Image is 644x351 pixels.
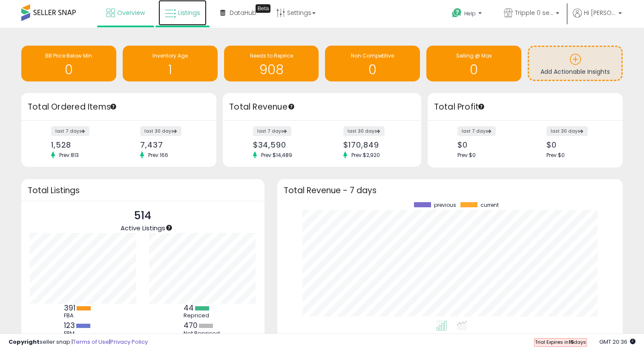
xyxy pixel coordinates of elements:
[26,63,112,77] h1: 0
[457,140,519,149] div: $0
[140,126,181,136] label: last 30 days
[28,101,210,113] h3: Total Ordered Items
[51,126,89,136] label: last 7 days
[434,202,456,208] span: previous
[184,320,198,331] b: 470
[477,103,485,110] div: Tooltip anchor
[535,339,586,345] span: Trial Expires in days
[165,224,173,232] div: Tooltip anchor
[9,338,148,346] div: seller snap | |
[431,63,517,77] h1: 0
[144,151,172,159] span: Prev: 166
[287,103,295,110] div: Tooltip anchor
[573,9,622,28] a: Hi [PERSON_NAME]
[117,9,145,17] span: Overview
[546,140,608,149] div: $0
[546,126,588,136] label: last 30 days
[343,140,406,149] div: $170,849
[253,126,291,136] label: last 7 days
[109,103,117,110] div: Tooltip anchor
[152,52,188,59] span: Inventory Age
[184,312,222,319] div: Repriced
[28,187,258,194] h3: Total Listings
[64,303,75,313] b: 391
[451,8,462,18] i: Get Help
[457,126,496,136] label: last 7 days
[228,63,315,77] h1: 908
[51,140,112,149] div: 1,528
[55,151,83,159] span: Prev: 813
[480,202,499,208] span: current
[224,46,319,81] a: Needs to Reprice 908
[569,339,574,345] b: 15
[426,46,521,81] a: Selling @ Max 0
[584,9,616,17] span: Hi [PERSON_NAME]
[456,52,492,59] span: Selling @ Max
[347,151,384,159] span: Prev: $2,920
[445,1,490,28] a: Help
[351,52,394,59] span: Non Competitive
[121,208,165,224] p: 514
[256,4,270,13] div: Tooltip anchor
[529,47,621,80] a: Add Actionable Insights
[184,330,222,337] div: Not Repriced
[229,101,415,113] h3: Total Revenue
[110,338,148,346] a: Privacy Policy
[21,46,116,81] a: BB Price Below Min 0
[250,52,293,59] span: Needs to Reprice
[325,46,420,81] a: Non Competitive 0
[329,63,416,77] h1: 0
[546,151,565,159] span: Prev: $0
[121,223,165,232] span: Active Listings
[515,9,553,17] span: Tripple 0 seller
[284,187,616,194] h3: Total Revenue - 7 days
[464,10,476,17] span: Help
[230,9,256,17] span: DataHub
[184,303,194,313] b: 44
[253,140,316,149] div: $34,590
[45,52,92,59] span: BB Price Below Min
[73,338,109,346] a: Terms of Use
[64,330,102,337] div: FBM
[434,101,616,113] h3: Total Profit
[9,338,40,346] strong: Copyright
[178,9,200,17] span: Listings
[457,151,476,159] span: Prev: $0
[127,63,213,77] h1: 1
[123,46,218,81] a: Inventory Age 1
[64,312,102,319] div: FBA
[540,67,610,76] span: Add Actionable Insights
[140,140,201,149] div: 7,437
[64,320,75,331] b: 123
[257,151,296,159] span: Prev: $14,489
[343,126,385,136] label: last 30 days
[599,338,635,346] span: 2025-09-17 20:36 GMT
